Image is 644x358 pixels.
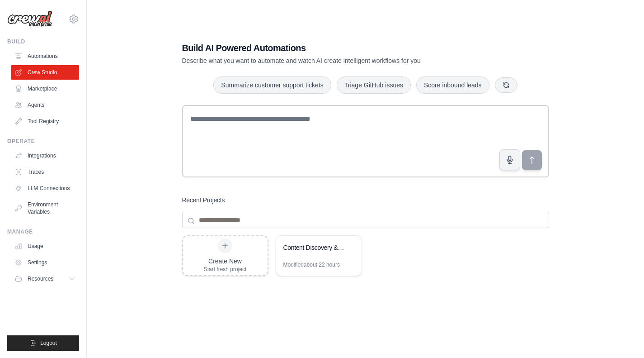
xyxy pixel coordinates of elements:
a: Crew Studio [11,65,79,80]
button: Logout [7,335,79,351]
p: Describe what you want to automate and watch AI create intelligent workflows for you [182,56,486,65]
button: Get new suggestions [495,77,517,93]
iframe: Chat Widget [599,315,644,358]
button: Resources [11,272,79,286]
div: Operate [7,138,79,145]
div: Create New [204,257,247,266]
img: Logo [7,10,52,28]
a: LLM Connections [11,181,79,196]
div: Build [7,38,79,45]
div: Start fresh project [204,266,247,273]
button: Summarize customer support tickets [213,76,331,94]
h3: Recent Projects [182,196,225,205]
span: Logout [40,339,57,347]
div: Content Discovery & Curation System [283,243,345,252]
span: Resources [28,275,53,282]
button: Click to speak your automation idea [499,149,520,170]
div: Manage [7,228,79,235]
a: Environment Variables [11,197,79,219]
h1: Build AI Powered Automations [182,42,486,54]
div: Modified about 22 hours [283,261,340,268]
a: Usage [11,239,79,253]
a: Tool Registry [11,114,79,129]
a: Traces [11,165,79,179]
a: Integrations [11,148,79,163]
a: Automations [11,49,79,63]
a: Settings [11,255,79,270]
a: Marketplace [11,81,79,96]
button: Triage GitHub issues [337,76,411,94]
a: Agents [11,98,79,112]
button: Score inbound leads [416,76,489,94]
